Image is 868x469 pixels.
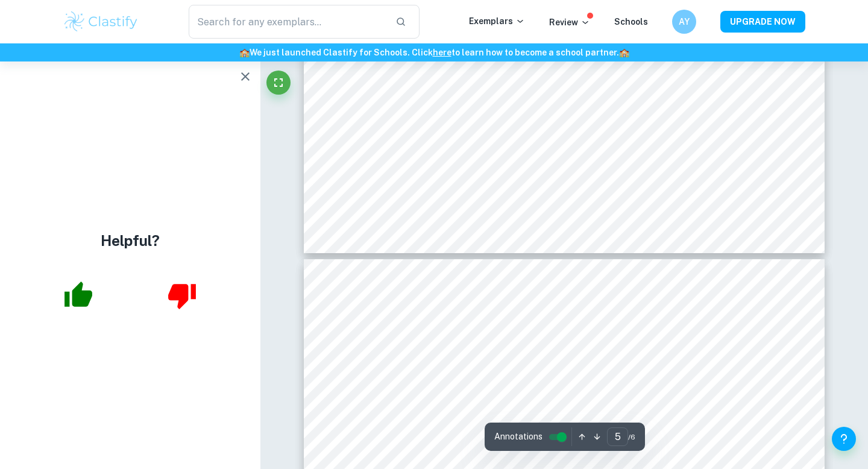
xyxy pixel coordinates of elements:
[189,5,386,39] input: Search for any exemplars...
[101,230,160,251] h4: Helpful?
[2,46,866,59] h6: We just launched Clastify for Schools. Click to learn how to become a school partner.
[494,430,542,443] span: Annotations
[628,432,635,442] span: / 6
[619,48,629,57] span: 🏫
[469,14,525,28] p: Exemplars
[63,10,139,34] img: Clastify logo
[832,427,856,451] button: Help and Feedback
[549,16,590,29] p: Review
[433,48,451,57] a: here
[266,71,291,95] button: Fullscreen
[720,11,805,33] button: UPGRADE NOW
[672,10,696,34] button: AY
[239,48,250,57] span: 🏫
[614,17,648,27] a: Schools
[678,15,691,28] h6: AY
